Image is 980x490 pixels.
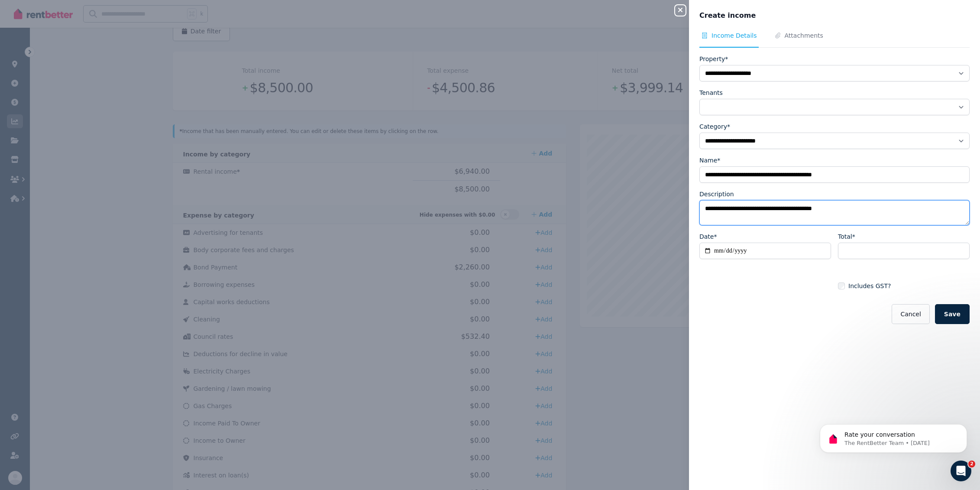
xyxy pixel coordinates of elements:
button: Cancel [892,304,929,324]
label: Category* [699,122,730,131]
label: Tenants [699,88,723,97]
iframe: Intercom live chat [951,461,971,481]
span: Attachments [785,31,823,40]
label: Date* [699,232,717,241]
input: Includes GST? [838,282,845,289]
span: Income Details [712,31,757,40]
iframe: Intercom notifications message [807,406,980,467]
button: Save [935,304,970,324]
nav: Tabs [699,31,970,48]
label: Total* [838,232,855,241]
label: Name* [699,156,720,165]
span: Create income [699,10,756,21]
span: Includes GST? [848,282,891,290]
span: 2 [968,461,975,467]
label: Property* [699,55,728,63]
label: Description [699,190,734,198]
